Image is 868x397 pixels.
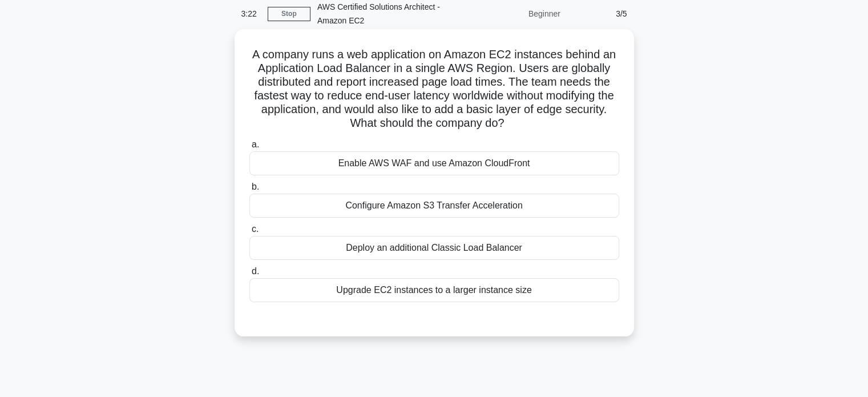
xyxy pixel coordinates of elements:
div: 3:22 [235,2,268,25]
div: Upgrade EC2 instances to a larger instance size [249,278,619,302]
div: Deploy an additional Classic Load Balancer [249,236,619,260]
h5: A company runs a web application on Amazon EC2 instances behind an Application Load Balancer in a... [248,47,620,131]
span: b. [252,182,259,191]
div: Configure Amazon S3 Transfer Acceleration [249,194,619,218]
span: c. [252,224,259,234]
span: d. [252,266,259,276]
span: a. [252,139,259,149]
div: Beginner [467,2,567,25]
a: Stop [268,7,310,21]
div: 3/5 [567,2,634,25]
div: Enable AWS WAF and use Amazon CloudFront [249,151,619,175]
